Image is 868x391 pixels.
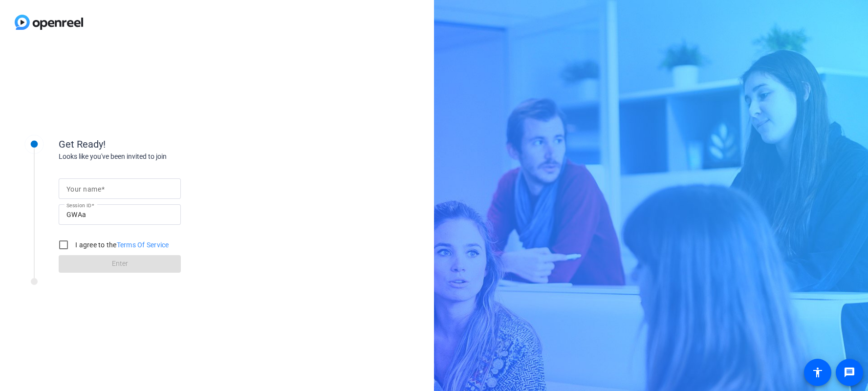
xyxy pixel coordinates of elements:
[66,185,101,193] mat-label: Your name
[59,137,254,152] div: Get Ready!
[59,152,254,162] div: Looks like you've been invited to join
[844,367,855,378] mat-icon: message
[812,367,824,378] mat-icon: accessibility
[117,241,169,249] a: Terms Of Service
[73,240,169,250] label: I agree to the
[66,202,91,208] mat-label: Session ID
